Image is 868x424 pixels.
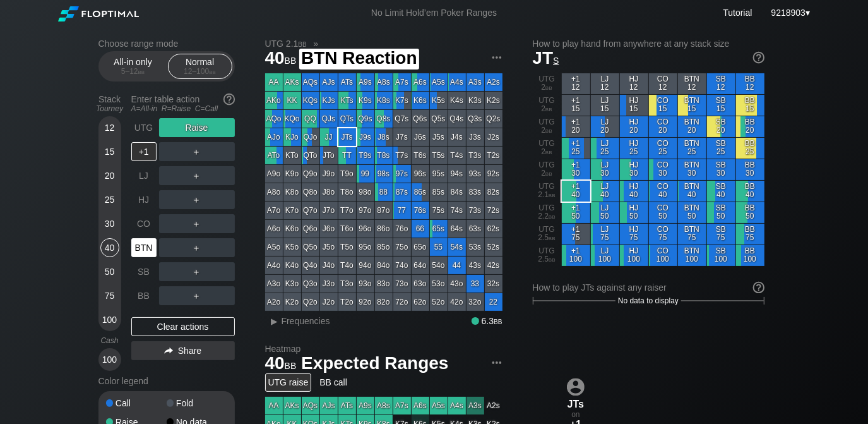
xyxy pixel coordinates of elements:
div: HJ 30 [620,159,648,180]
div: K7s [393,92,411,109]
div: K8o [283,183,301,201]
div: K5o [283,238,301,256]
div: Q6o [302,220,319,238]
div: 93o [357,275,374,293]
div: Q8o [302,183,319,201]
div: ＋ [159,286,235,305]
div: ＋ [159,166,235,185]
div: How to play JTs against any raiser [533,282,764,293]
div: BB 25 [736,138,764,159]
div: SB [131,262,157,281]
div: 94o [357,257,374,274]
div: BTN [131,238,157,257]
div: SB 15 [707,95,735,116]
div: J7s [393,128,411,146]
span: bb [549,190,556,199]
div: ＋ [159,238,235,257]
div: Q7s [393,110,411,128]
div: J2s [485,128,502,146]
div: BTN 25 [678,138,706,159]
img: ellipsis.fd386fe8.svg [490,356,504,370]
div: Tourney [93,104,126,113]
div: +1 40 [562,181,590,202]
div: 63s [467,220,484,238]
span: 40 [263,49,299,70]
div: BTN 75 [678,224,706,245]
div: 12 – 100 [174,67,227,76]
a: Tutorial [723,8,752,18]
h2: Choose range mode [98,39,235,49]
div: K4o [283,257,301,274]
div: Q3s [467,110,484,128]
div: J4s [448,128,466,146]
div: AKo [265,92,283,109]
div: ATs [338,73,356,91]
span: bb [285,52,297,66]
div: 86o [375,220,393,238]
span: » [307,39,325,49]
div: KQo [283,110,301,128]
div: 87s [393,183,411,201]
div: A8o [265,183,283,201]
div: 30 [100,214,119,233]
span: bb [549,255,556,263]
div: CO 100 [649,245,677,266]
div: K9o [283,165,301,183]
div: Q2s [485,110,502,128]
div: J5s [430,128,448,146]
div: QTs [338,110,356,128]
div: 75o [393,238,411,256]
div: Q4s [448,110,466,128]
div: 76o [393,220,411,238]
div: LJ 40 [591,181,619,202]
img: Floptimal logo [58,6,139,21]
img: help.32db89a4.svg [222,92,236,106]
div: J6s [412,128,429,146]
div: 85s [430,183,448,201]
div: 20 [100,166,119,185]
div: 100 [100,310,119,329]
div: +1 75 [562,224,590,245]
div: KTs [338,92,356,109]
div: Normal [171,54,229,78]
div: 50 [100,262,119,281]
div: QJo [302,128,319,146]
div: TT [338,147,356,164]
div: T5o [338,238,356,256]
div: KJs [320,92,338,109]
div: LJ 25 [591,138,619,159]
span: bb [138,67,145,76]
img: help.32db89a4.svg [752,51,766,64]
div: J3s [467,128,484,146]
div: J4o [320,257,338,274]
div: UTG 2.2 [533,202,561,223]
div: BTN 12 [678,73,706,94]
div: 95s [430,165,448,183]
div: UTG 2 [533,95,561,116]
div: LJ 100 [591,245,619,266]
div: 76s [412,202,429,219]
div: A4s [448,73,466,91]
div: 99 [357,165,374,183]
div: 98o [357,183,374,201]
span: BTN Reaction [299,49,419,70]
div: LJ 15 [591,95,619,116]
div: UTG 2 [533,138,561,159]
div: 86s [412,183,429,201]
div: UTG 2 [533,116,561,137]
div: 52s [485,238,502,256]
div: BB 12 [736,73,764,94]
div: 94s [448,165,466,183]
div: A7o [265,202,283,219]
div: +1 12 [562,73,590,94]
div: BB 100 [736,245,764,266]
div: A3s [467,73,484,91]
div: T3s [467,147,484,164]
div: +1 [131,142,157,161]
div: T3o [338,275,356,293]
div: 73o [393,275,411,293]
div: J6o [320,220,338,238]
div: T9o [338,165,356,183]
div: Q9s [357,110,374,128]
div: 75s [430,202,448,219]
